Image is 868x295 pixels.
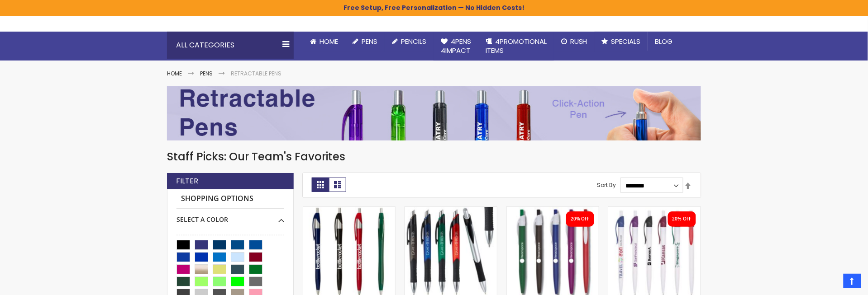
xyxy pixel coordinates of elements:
span: Specials [611,37,641,46]
strong: Grid [312,178,329,192]
label: Sort By [597,182,616,189]
span: Pens [362,37,377,46]
a: Pens [200,70,213,77]
a: Oak Pen [609,206,701,214]
a: 4Pens4impact [434,32,478,61]
a: Trans Groove Grip [405,206,497,214]
a: Slimster Bold Advertising Pens [303,206,395,214]
a: Specials [595,32,648,52]
a: Top [844,274,861,288]
span: 4Pens 4impact [441,37,471,55]
a: 4PROMOTIONALITEMS [478,32,554,61]
a: Oak Pen Solid [507,206,599,214]
a: Blog [648,32,680,52]
div: Select A Color [176,209,284,224]
a: Home [303,32,345,52]
span: Home [320,37,338,46]
a: Rush [554,32,595,52]
div: 20% OFF [571,216,590,222]
span: 4PROMOTIONAL ITEMS [486,37,547,55]
h1: Staff Picks: Our Team's Favorites [167,150,701,164]
span: Blog [655,37,673,46]
span: Rush [570,37,587,46]
a: Pens [345,32,385,52]
img: Retractable Pens [167,86,701,140]
strong: Shopping Options [176,189,284,209]
a: Home [167,70,182,77]
a: Pencils [385,32,434,52]
div: All Categories [167,32,294,59]
span: Pencils [401,37,426,46]
div: 20% OFF [672,216,692,222]
strong: Filter [176,176,198,186]
strong: Retractable Pens [231,70,281,77]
